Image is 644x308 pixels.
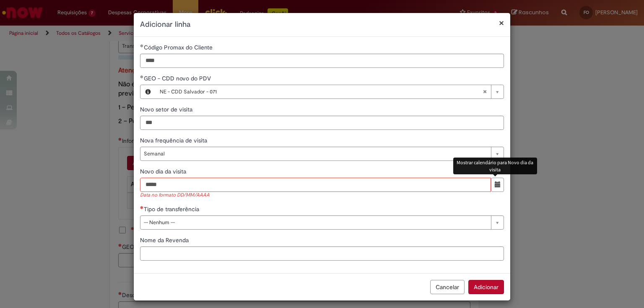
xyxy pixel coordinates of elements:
[140,192,504,199] span: Data no formato DD/MM/AAAA
[140,206,144,209] span: Necessários
[453,158,537,174] div: Mostrar calendário para Novo dia da visita
[140,236,190,244] span: Nome da Revenda
[140,246,504,261] input: Nome da Revenda
[140,106,194,113] span: Novo setor de visita
[468,280,504,294] button: Adicionar
[499,18,504,27] button: Fechar modal
[140,19,504,30] h2: Adicionar linha
[144,147,487,160] span: Semanal
[491,178,504,192] button: Mostrar calendário para Novo dia da visita
[478,85,491,98] abbr: Limpar campo GEO - CDD novo do PDV
[140,137,209,144] span: Nova frequência de visita
[144,216,487,229] span: -- Nenhum --
[160,85,483,98] span: NE - CDD Salvador - 071
[140,116,504,130] input: Novo setor de visita
[140,54,504,68] input: Código Promax do Cliente
[140,44,144,47] span: Obrigatório Preenchido
[144,44,214,51] span: Código Promax do Cliente
[140,168,188,175] span: Novo dia da visita
[144,75,213,82] span: Necessários - GEO - CDD novo do PDV
[430,280,465,294] button: Cancelar
[140,178,491,192] input: Novo dia da visita
[140,85,156,98] button: GEO - CDD novo do PDV, Visualizar este registro NE - CDD Salvador - 071
[156,85,504,98] a: NE - CDD Salvador - 071Limpar campo GEO - CDD novo do PDV
[144,205,201,213] span: Tipo de transferência
[140,75,144,78] span: Obrigatório Preenchido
